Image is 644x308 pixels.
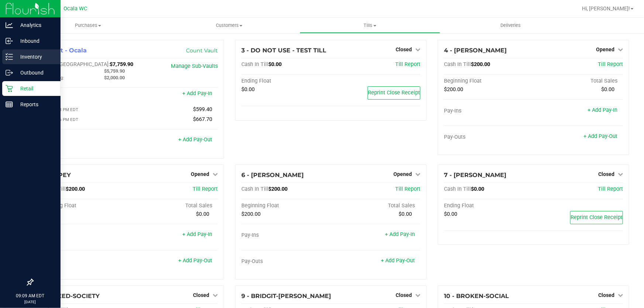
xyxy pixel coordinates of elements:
a: Till Report [193,186,218,192]
a: Till Report [395,186,420,192]
div: Pay-Outs [241,258,331,265]
span: $2,000.00 [104,75,125,80]
a: + Add Pay-Out [583,133,617,139]
span: $0.00 [196,211,209,217]
span: $667.70 [193,116,212,122]
a: + Add Pay-Out [178,257,212,264]
span: Opened [596,46,614,52]
a: + Add Pay-In [385,231,415,238]
a: Till Report [395,61,420,68]
div: Pay-Ins [39,232,128,239]
span: $5,759.90 [104,68,125,74]
inline-svg: Outbound [6,69,13,76]
a: + Add Pay-In [588,107,617,113]
a: + Add Pay-Out [178,136,212,143]
span: Cash In Till [444,186,471,192]
span: Purchases [18,22,159,29]
span: $200.00 [241,211,261,217]
p: [DATE] [3,299,57,305]
div: Pay-Outs [39,137,128,144]
span: Cash In [GEOGRAPHIC_DATA]: [39,61,110,68]
span: 7 - [PERSON_NAME] [444,172,506,179]
span: Ocala WC [63,6,87,12]
span: $0.00 [601,86,614,93]
a: Manage Sub-Vaults [171,63,218,69]
span: $0.00 [268,61,282,68]
a: + Add Pay-In [182,231,212,238]
span: $599.40 [193,106,212,113]
p: Inventory [13,52,57,61]
p: 09:09 AM EDT [3,293,57,299]
div: Ending Float [444,203,533,209]
span: Deliveries [491,22,531,29]
span: $0.00 [241,86,255,93]
p: Retail [13,84,57,93]
a: Till Report [598,61,623,68]
span: 10 - BROKEN-SOCIAL [444,293,509,300]
span: $200.00 [471,61,490,68]
p: Reports [13,100,57,109]
p: Analytics [13,21,57,30]
div: Total Sales [128,203,217,209]
span: Closed [193,292,209,298]
p: Outbound [13,68,57,77]
span: $0.00 [444,211,457,217]
inline-svg: Retail [6,85,13,92]
span: Opened [191,171,209,177]
a: Purchases [18,18,159,33]
button: Reprint Close Receipt [570,211,623,224]
button: Reprint Close Receipt [368,86,420,100]
span: 8 - BREED-SOCIETY [39,293,100,300]
span: $200.00 [66,186,85,192]
a: Customers [159,18,300,33]
div: Pay-Outs [39,258,128,265]
span: $0.00 [471,186,484,192]
span: Closed [396,46,412,52]
span: Tills [300,22,440,29]
span: 9 - BRIDGIT-[PERSON_NAME] [241,293,331,300]
a: Till Report [598,186,623,192]
a: Tills [300,18,441,33]
span: Customers [159,22,299,29]
div: Total Sales [331,203,420,209]
span: $0.00 [399,211,412,217]
inline-svg: Analytics [6,21,13,29]
span: Cash In Till [241,61,268,68]
div: Pay-Ins [39,91,128,98]
div: Beginning Float [39,203,128,209]
a: + Add Pay-In [182,90,212,97]
span: 1 - Vault - Ocala [39,47,87,54]
inline-svg: Inventory [6,53,13,60]
span: Closed [598,171,614,177]
a: Deliveries [440,18,581,33]
div: Beginning Float [444,78,533,84]
span: Reprint Close Receipt [571,214,623,221]
span: $200.00 [444,86,463,93]
span: Closed [598,292,614,298]
div: Beginning Float [241,203,331,209]
div: Total Sales [533,78,623,84]
div: Pay-Ins [241,232,331,239]
div: Pay-Outs [444,134,533,141]
div: Pay-Ins [444,108,533,114]
a: + Add Pay-Out [381,257,415,264]
p: Inbound [13,37,57,45]
inline-svg: Inbound [6,37,13,45]
span: Reprint Close Receipt [368,90,420,96]
iframe: Resource center [7,249,30,271]
span: 4 - [PERSON_NAME] [444,47,507,54]
span: 3 - DO NOT USE - TEST TILL [241,47,326,54]
span: Cash In Till [444,61,471,68]
span: Cash In Till [241,186,268,192]
span: Hi, [PERSON_NAME]! [582,6,630,11]
div: Ending Float [241,78,331,84]
a: Count Vault [186,47,218,54]
inline-svg: Reports [6,101,13,108]
span: 6 - [PERSON_NAME] [241,172,304,179]
span: $7,759.90 [110,61,133,68]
